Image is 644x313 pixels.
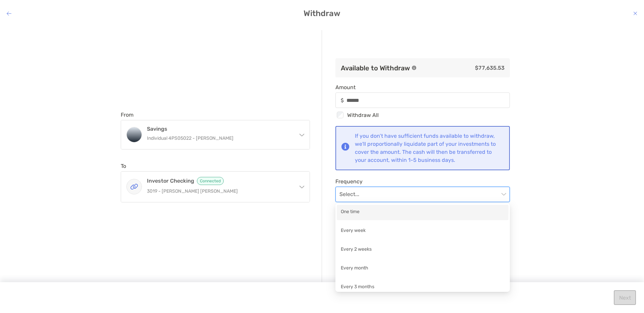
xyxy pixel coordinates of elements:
[341,132,350,162] img: Notification icon
[337,205,508,220] div: One time
[422,64,504,72] p: $77,635.53
[121,163,126,169] label: To
[341,208,504,216] div: One time
[127,179,142,194] img: Investor Checking
[337,224,508,239] div: Every week
[335,111,510,119] div: Withdraw All
[341,98,344,103] img: input icon
[335,178,510,185] span: Frequency
[335,84,510,90] span: Amount
[341,64,410,72] h3: Available to Withdraw
[147,134,292,142] p: Individual 4PS05022 - [PERSON_NAME]
[341,246,504,254] div: Every 2 weeks
[197,177,224,185] span: Connected
[341,283,504,292] div: Every 3 months
[147,187,292,195] p: 3019 - [PERSON_NAME] [PERSON_NAME]
[346,98,509,103] input: Amountinput icon
[341,227,504,235] div: Every week
[341,264,504,273] div: Every month
[147,126,292,132] h4: Savings
[337,280,508,295] div: Every 3 months
[355,132,504,164] div: If you don’t have sufficient funds available to withdraw, we'll proportionally liquidate part of ...
[147,177,292,185] h4: Investor Checking
[337,261,508,276] div: Every month
[121,112,133,118] label: From
[127,127,142,142] img: Savings
[337,242,508,258] div: Every 2 weeks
